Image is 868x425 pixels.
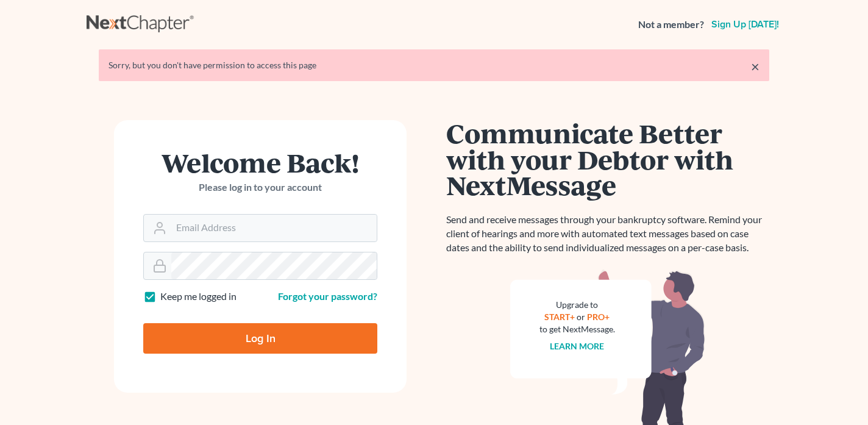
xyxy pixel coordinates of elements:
label: Keep me logged in [160,290,237,304]
span: or [577,312,586,322]
p: Please log in to your account [143,180,377,195]
div: Upgrade to [539,299,615,311]
div: to get NextMessage. [539,323,615,335]
a: × [751,59,759,74]
strong: Not a member? [638,18,704,32]
div: Sorry, but you don't have permission to access this page [108,59,759,71]
input: Log In [143,323,377,354]
a: Sign up [DATE]! [709,20,781,29]
h1: Communicate Better with your Debtor with NextMessage [446,120,769,198]
a: Learn more [550,341,605,351]
input: Email Address [171,215,377,241]
a: START+ [545,312,575,322]
h1: Welcome Back! [143,149,377,176]
p: Send and receive messages through your bankruptcy software. Remind your client of hearings and mo... [446,213,769,255]
a: Forgot your password? [278,290,377,302]
a: PRO+ [588,312,610,322]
